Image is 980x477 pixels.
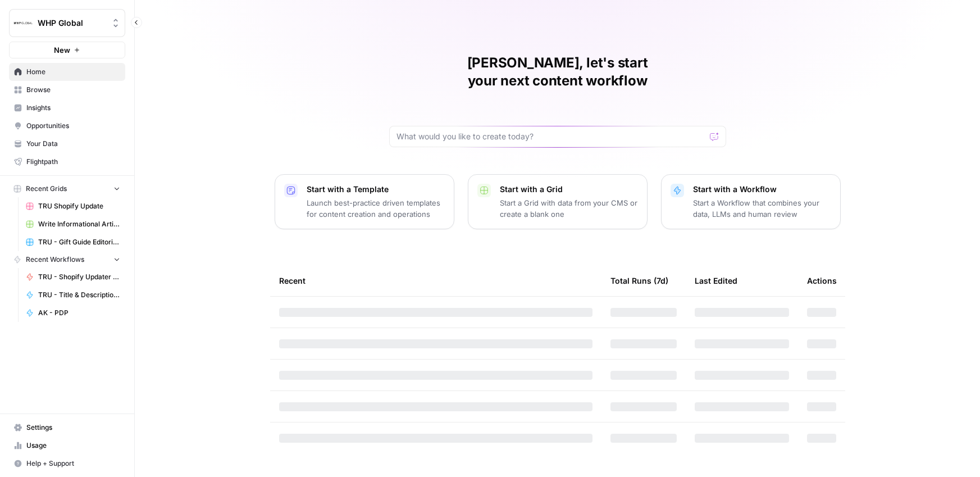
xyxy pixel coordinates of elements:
p: Start with a Template [307,184,445,195]
span: New [54,44,70,56]
button: Start with a WorkflowStart a Workflow that combines your data, LLMs and human review [661,174,841,229]
span: Write Informational Article [38,219,120,229]
span: Your Data [26,139,120,149]
span: Browse [26,85,120,95]
button: Help + Support [9,455,125,473]
input: What would you like to create today? [396,131,705,142]
div: Recent [279,265,592,296]
span: Usage [26,440,120,451]
button: Recent Grids [9,180,125,197]
a: Insights [9,99,125,117]
span: TRU - Title & Description Generator [38,290,120,300]
span: Home [26,67,120,77]
h1: [PERSON_NAME], let's start your next content workflow [389,54,726,90]
span: Recent Workflows [26,255,84,265]
a: Write Informational Article [21,215,125,233]
div: Total Runs (7d) [610,265,668,296]
span: Opportunities [26,121,120,131]
button: Start with a TemplateLaunch best-practice driven templates for content creation and operations [275,174,454,229]
a: Home [9,63,125,81]
p: Start with a Workflow [693,184,831,195]
span: Help + Support [26,458,120,469]
span: Insights [26,103,120,113]
span: Recent Grids [26,184,67,194]
p: Start a Workflow that combines your data, LLMs and human review [693,197,831,220]
a: Settings [9,419,125,437]
a: Usage [9,437,125,455]
a: TRU - Shopify Updater Title & Description (2.0) [21,268,125,286]
p: Launch best-practice driven templates for content creation and operations [307,197,445,220]
button: New [9,42,125,58]
span: TRU Shopify Update [38,201,120,211]
button: Workspace: WHP Global [9,9,125,37]
img: WHP Global Logo [13,13,33,33]
div: Actions [807,265,837,296]
div: Last Edited [695,265,737,296]
a: AK - PDP [21,304,125,322]
a: TRU - Title & Description Generator [21,286,125,304]
span: TRU - Shopify Updater Title & Description (2.0) [38,272,120,282]
a: TRU - Gift Guide Editorial Articles (2025) [21,233,125,251]
span: WHP Global [38,17,106,29]
span: TRU - Gift Guide Editorial Articles (2025) [38,237,120,247]
button: Recent Workflows [9,251,125,268]
span: AK - PDP [38,308,120,318]
a: Opportunities [9,117,125,135]
a: Your Data [9,135,125,153]
p: Start a Grid with data from your CMS or create a blank one [500,197,638,220]
span: Settings [26,423,120,433]
span: Flightpath [26,157,120,167]
a: Browse [9,81,125,99]
a: TRU Shopify Update [21,197,125,215]
a: Flightpath [9,153,125,171]
p: Start with a Grid [500,184,638,195]
button: Start with a GridStart a Grid with data from your CMS or create a blank one [468,174,648,229]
